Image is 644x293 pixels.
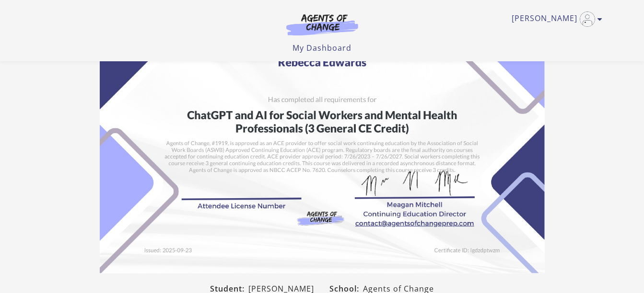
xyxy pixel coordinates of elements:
img: Agents of Change Logo [276,13,368,35]
a: My Dashboard [293,43,351,53]
a: Toggle menu [512,11,597,27]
